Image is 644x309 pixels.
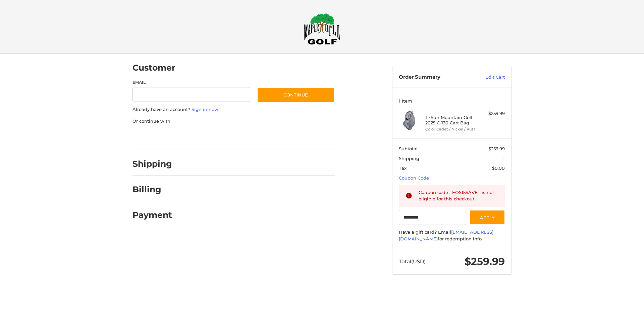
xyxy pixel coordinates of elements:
a: Edit Cart [471,74,505,81]
h2: Customer [132,63,175,73]
img: Maple Hill Golf [304,13,340,45]
button: Continue [257,87,335,103]
h3: 1 Item [399,98,505,104]
h3: Order Summary [399,74,471,81]
span: Shipping [399,156,419,161]
input: Gift Certificate or Coupon Code [399,210,466,225]
p: Or continue with [132,118,335,125]
a: [EMAIL_ADDRESS][DOMAIN_NAME] [399,229,493,241]
h2: Billing [132,184,172,195]
span: $259.99 [465,255,505,268]
h4: 1 x Sun Mountain Golf 2025 C-130 Cart Bag [425,115,477,126]
span: $259.99 [488,146,505,151]
span: Tax [399,165,407,171]
span: -- [501,156,505,161]
span: Subtotal [399,146,418,151]
button: Apply [470,210,505,225]
a: Sign in now [192,107,218,112]
span: $0.00 [492,165,505,171]
div: $259.99 [478,110,505,117]
h2: Shipping [132,159,172,169]
label: Email [132,79,251,85]
p: Already have an account? [132,106,335,113]
iframe: PayPal-paypal [130,131,180,143]
h2: Payment [132,210,172,220]
a: Coupon Code [399,175,429,181]
li: Color Cadet / Nickel / Rust [425,126,477,132]
iframe: PayPal-venmo [244,131,294,143]
div: Have a gift card? Email for redemption info. [399,229,505,242]
span: Total (USD) [399,258,426,265]
div: Coupon code `EOS15SAVE` is not eligible for this checkout [419,189,498,202]
iframe: PayPal-paylater [187,131,237,143]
